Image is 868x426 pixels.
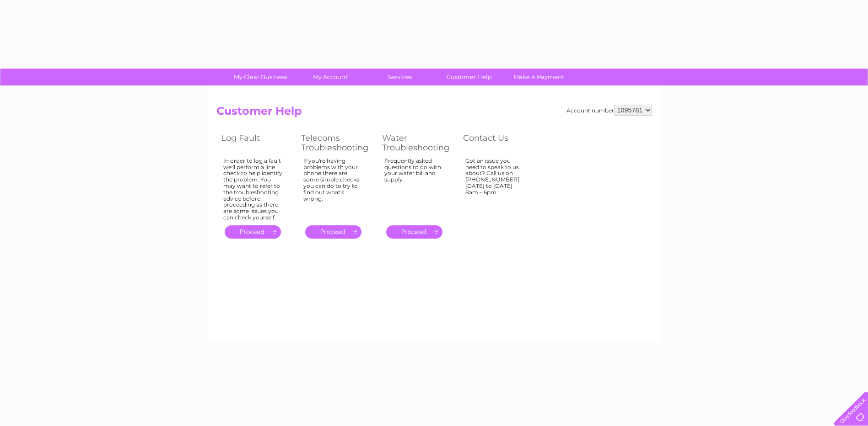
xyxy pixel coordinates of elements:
h2: Customer Help [216,105,652,122]
a: Customer Help [431,69,507,85]
div: If you're having problems with your phone there are some simple checks you can do to try to find ... [303,158,364,217]
div: Frequently asked questions to do with your water bill and supply. [384,158,445,217]
th: Water Troubleshooting [377,131,458,155]
a: . [225,225,281,239]
a: Services [362,69,437,85]
div: Account number [566,105,652,116]
div: In order to log a fault we'll perform a line check to help identify the problem. You may want to ... [223,158,283,221]
a: My Account [292,69,368,85]
a: Make A Payment [501,69,577,85]
a: . [386,225,442,239]
div: Got an issue you need to speak to us about? Call us on [PHONE_NUMBER] [DATE] to [DATE] 8am – 6pm. [465,158,525,217]
th: Log Fault [216,131,297,155]
a: My Clear Business [223,69,298,85]
a: . [305,225,361,239]
th: Telecoms Troubleshooting [297,131,377,155]
th: Contact Us [458,131,539,155]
